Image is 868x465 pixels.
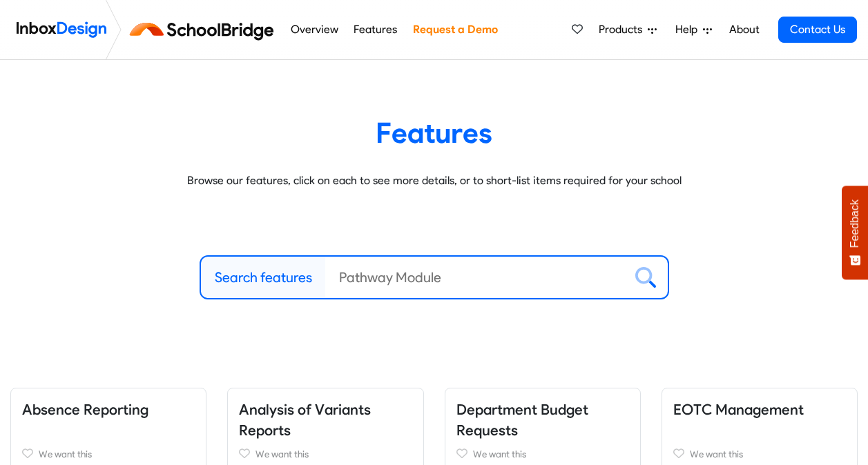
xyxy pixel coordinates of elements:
[690,448,743,459] span: We want this
[456,401,588,439] a: Department Budget Requests
[778,17,857,43] a: Contact Us
[409,16,501,43] a: Request a Demo
[21,172,847,189] p: Browse our features, click on each to see more details, or to short-list items required for your ...
[593,16,662,43] a: Products
[456,446,629,462] a: We want this
[473,448,526,459] span: We want this
[675,21,703,38] span: Help
[239,401,371,439] a: Analysis of Variants Reports
[849,199,861,248] span: Feedback
[215,267,312,288] label: Search features
[22,401,148,418] a: Absence Reporting
[239,446,412,462] a: We want this
[325,257,624,298] input: Pathway Module
[127,13,282,46] img: schoolbridge logo
[673,446,846,462] a: We want this
[21,115,847,150] heading: Features
[673,401,804,418] a: EOTC Management
[255,448,309,459] span: We want this
[287,16,342,43] a: Overview
[22,446,195,462] a: We want this
[725,16,763,43] a: About
[39,448,92,459] span: We want this
[350,16,401,43] a: Features
[599,21,648,38] span: Products
[842,186,868,279] button: Feedback - Show survey
[670,16,717,43] a: Help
